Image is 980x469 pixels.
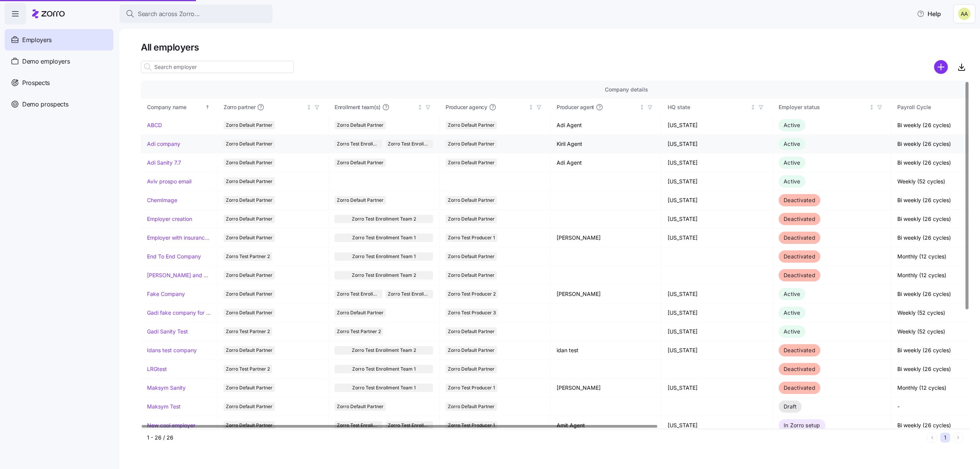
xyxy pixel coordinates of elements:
td: idan test [550,341,661,360]
span: Deactivated [784,216,815,222]
td: [US_STATE] [661,285,773,304]
div: Not sorted [639,105,645,110]
span: Zorro Test Enrollment Team 1 [388,140,431,148]
div: Not sorted [750,105,756,110]
span: Zorro Default Partner [448,402,495,411]
img: 69dbe272839496de7880a03cd36c60c1 [958,8,970,20]
a: New cool employer [147,422,195,429]
span: Zorro Default Partner [226,215,273,223]
span: Zorro Default Partner [226,159,273,167]
span: Zorro Test Partner 2 [226,252,270,261]
a: ABCD [147,121,162,129]
span: Active [784,178,800,185]
span: Active [784,141,800,147]
a: End To End Company [147,253,201,260]
a: Fake Company [147,290,185,298]
div: Sorted ascending [205,105,210,110]
span: Deactivated [784,197,815,203]
td: [PERSON_NAME] [550,229,661,247]
td: [US_STATE] [661,341,773,360]
span: Zorro Default Partner [226,309,273,317]
td: [US_STATE] [661,172,773,191]
span: Zorro Test Partner 2 [226,365,270,373]
span: Zorro Default Partner [448,121,495,129]
span: Zorro Default Partner [226,290,273,298]
a: LRGtest [147,365,167,373]
td: Amit Agent [550,416,661,435]
span: Deactivated [784,253,815,260]
span: Producer agency [446,103,487,111]
a: Gadi Sanity Test [147,328,188,335]
span: Deactivated [784,366,815,372]
a: Prospects [5,72,113,93]
span: Zorro Default Partner [226,421,273,430]
span: Zorro Default Partner [226,177,273,186]
span: Demo prospects [22,100,69,109]
td: [PERSON_NAME] [550,285,661,304]
input: Search employer [141,61,294,73]
div: Company name [147,103,204,111]
span: Zorro Test Enrollment Team 1 [352,384,416,392]
span: Zorro Test Partner 2 [226,327,270,336]
td: Adi Agent [550,116,661,135]
a: Employers [5,29,113,51]
a: Adi company [147,140,180,148]
span: Zorro partner [224,103,255,111]
span: Deactivated [784,272,815,278]
span: Zorro Default Partner [448,346,495,355]
h1: All employers [141,41,969,53]
span: Draft [784,403,797,410]
span: Deactivated [784,384,815,391]
span: Prospects [22,78,50,88]
td: [PERSON_NAME] [550,379,661,397]
span: Zorro Default Partner [448,140,495,148]
a: Adi Sanity 7.7 [147,159,181,167]
span: Zorro Test Producer 1 [448,421,495,430]
td: [US_STATE] [661,210,773,229]
span: Zorro Test Producer 2 [448,290,496,298]
span: Zorro Default Partner [337,196,384,204]
span: Demo employers [22,57,70,66]
a: ChemImage [147,196,177,204]
span: Zorro Test Enrollment Team 2 [337,421,380,430]
span: Zorro Default Partner [448,327,495,336]
div: Payroll Cycle [897,103,978,111]
div: Not sorted [417,105,423,110]
span: Zorro Default Partner [226,196,273,204]
td: [US_STATE] [661,416,773,435]
span: Zorro Default Partner [226,234,273,242]
span: Zorro Test Enrollment Team 2 [337,290,380,298]
span: Active [784,328,800,335]
div: Not sorted [869,105,874,110]
span: Zorro Default Partner [337,402,384,411]
td: [US_STATE] [661,116,773,135]
a: Maksym Sanity [147,384,186,392]
span: Zorro Default Partner [448,215,495,223]
div: Not sorted [528,105,534,110]
div: Not sorted [306,105,312,110]
span: Zorro Test Enrollment Team 2 [337,140,380,148]
span: Help [917,9,941,18]
span: Zorro Default Partner [448,159,495,167]
a: Demo employers [5,51,113,72]
span: Zorro Test Enrollment Team 2 [352,215,416,223]
span: Active [784,309,800,316]
span: Zorro Default Partner [226,271,273,279]
span: In Zorro setup [784,422,820,428]
span: Zorro Default Partner [448,365,495,373]
span: Zorro Default Partner [226,346,273,355]
td: Kiril Agent [550,135,661,154]
button: 1 [940,433,950,443]
span: Employers [22,35,52,45]
span: Zorro Test Enrollment Team 2 [352,271,416,279]
th: Producer agentNot sorted [550,98,661,116]
span: Zorro Default Partner [448,271,495,279]
td: Adi Agent [550,154,661,172]
span: Zorro Default Partner [226,121,273,129]
span: Zorro Default Partner [337,121,384,129]
td: [US_STATE] [661,191,773,210]
span: Deactivated [784,347,815,353]
a: Demo prospects [5,93,113,115]
span: Enrollment team(s) [335,103,381,111]
td: [US_STATE] [661,322,773,341]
